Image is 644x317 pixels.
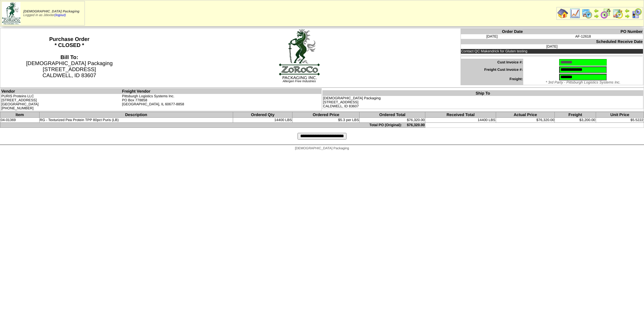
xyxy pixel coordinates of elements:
span: [DEMOGRAPHIC_DATA] Packaging [295,147,349,150]
th: Freight [555,112,596,118]
th: Ordered Total [360,112,425,118]
th: Order Date [461,29,523,35]
td: Freight: [461,73,523,85]
td: Total PO (Original): $76,320.00 [0,123,425,128]
span: * 3rd Party - Pittsburgh Logistics Systems Inc. [546,81,621,85]
th: Scheduled Receive Date [461,39,643,44]
span: [DEMOGRAPHIC_DATA] Packaging [STREET_ADDRESS] CALDWELL, ID 83607 [26,55,113,78]
th: Actual Price [496,112,555,118]
td: [DATE] [461,34,523,39]
img: arrowright.gif [594,13,599,19]
img: calendarprod.gif [582,8,592,19]
td: Pittsburgh Logistics Systems Inc. PO Box 778858 [GEOGRAPHIC_DATA], IL 60677-8858 [122,94,322,111]
td: Cust Invoice #: [461,59,523,66]
th: Description [39,112,233,118]
td: $5.3 per LBS [292,118,360,123]
th: Ship To [323,91,643,96]
img: calendarinout.gif [612,8,623,19]
img: arrowleft.gif [594,8,599,13]
th: Received Total [425,112,496,118]
td: $5.5222 [596,118,644,123]
img: line_graph.gif [570,8,580,19]
img: logoBig.jpg [278,29,320,80]
td: $3,200.00 [555,118,596,123]
img: arrowleft.gif [625,8,630,13]
td: 14400 LBS [233,118,292,123]
strong: Bill To: [60,55,78,60]
th: PO Number [523,29,643,35]
td: Freight Cust Invoice #: [461,66,523,73]
th: Ordered Qty [233,112,292,118]
td: [DEMOGRAPHIC_DATA] Packaging [STREET_ADDRESS] CALDWELL, ID 83607 [323,96,643,109]
span: Logged in as Jdexter [23,10,79,17]
td: AF-12618 [523,34,643,39]
td: Contact QC Makendrick for Gluten testing [461,49,643,54]
th: Item [0,112,40,118]
th: Vendor [1,89,122,94]
img: zoroco-logo-small.webp [2,2,20,24]
th: Freight Vendor [122,89,322,94]
td: 14400 LBS [425,118,496,123]
th: Ordered Price [292,112,360,118]
a: (logout) [54,13,66,17]
th: Unit Price [596,112,644,118]
th: Purchase Order * CLOSED * [0,28,139,88]
span: [DEMOGRAPHIC_DATA] Packaging [23,10,79,13]
td: PURIS Proteins LLC [STREET_ADDRESS] [GEOGRAPHIC_DATA] [PHONE_NUMBER] [1,94,122,111]
img: arrowright.gif [625,13,630,19]
td: $76,320.00 [496,118,555,123]
img: calendarblend.gif [600,8,611,19]
td: $76,320.00 [360,118,425,123]
img: home.gif [557,8,568,19]
td: RG - Texturized Pea Protein TPP 80pct Puris (LB) [39,118,233,123]
td: 04-01369 [0,118,40,123]
span: Allergen Free Industries [283,80,316,83]
td: [DATE] [461,44,643,49]
img: calendarcustomer.gif [631,8,642,19]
